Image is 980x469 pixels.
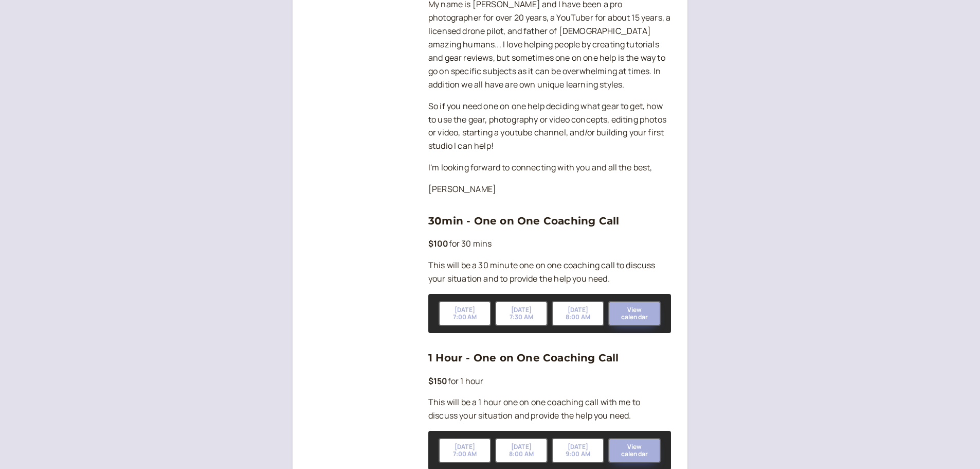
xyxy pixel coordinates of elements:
p: This will be a 1 hour one on one coaching call with me to discuss your situation and provide the ... [428,396,671,423]
button: [DATE]7:00 AM [439,301,491,326]
button: [DATE]8:00 AM [552,301,604,326]
button: [DATE]9:00 AM [552,438,604,463]
button: View calendar [608,301,661,326]
button: [DATE]7:30 AM [495,301,548,326]
p: for 30 mins [428,237,671,251]
button: [DATE]7:00 AM [439,438,491,463]
a: 1 Hour - One on One Coaching Call [428,352,619,364]
button: [DATE]8:00 AM [495,438,548,463]
p: This will be a 30 minute one on one coaching call to discuss your situation and to provide the he... [428,259,671,286]
p: for 1 hour [428,375,671,388]
b: $150 [428,375,448,387]
p: I'm looking forward to connecting with you and all the best, [428,161,671,175]
p: [PERSON_NAME] [428,183,671,196]
a: 30min - One on One Coaching Call [428,215,619,227]
p: So if you need one on one help deciding what gear to get, how to use the gear, photography or vid... [428,100,671,153]
button: View calendar [608,438,661,463]
b: $100 [428,238,449,249]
